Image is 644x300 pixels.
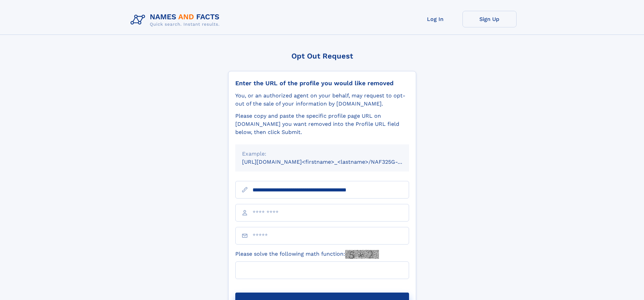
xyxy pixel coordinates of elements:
img: Logo Names and Facts [128,11,225,29]
a: Sign Up [462,11,517,27]
div: Enter the URL of the profile you would like removed [235,79,409,87]
label: Please solve the following math function: [235,250,379,259]
div: Example: [242,150,402,158]
small: [URL][DOMAIN_NAME]<firstname>_<lastname>/NAF325G-xxxxxxxx [242,159,422,165]
div: You, or an authorized agent on your behalf, may request to opt-out of the sale of your informatio... [235,92,409,108]
div: Opt Out Request [228,52,416,60]
a: Log In [408,11,462,27]
div: Please copy and paste the specific profile page URL on [DOMAIN_NAME] you want removed into the Pr... [235,112,409,136]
